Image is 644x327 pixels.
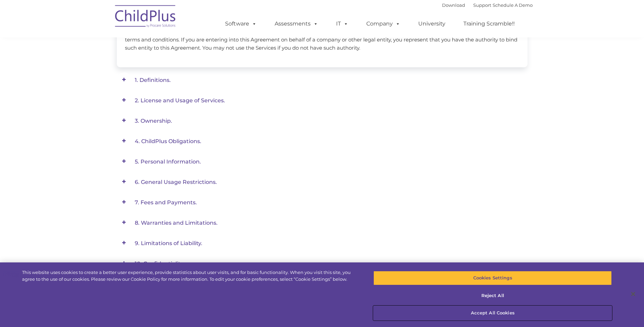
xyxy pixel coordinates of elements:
[135,199,197,206] span: 7. Fees and Payments.
[135,118,172,124] span: 3. Ownership.
[360,17,407,31] a: Company
[373,271,612,285] button: Cookies Settings
[135,158,201,165] span: 5. Personal Information.
[626,287,641,302] button: Close
[411,17,452,31] a: University
[22,269,354,282] div: This website uses cookies to create a better user experience, provide statistics about user visit...
[373,306,612,320] button: Accept All Cookies
[473,2,491,8] a: Support
[442,2,465,8] a: Download
[135,260,184,267] span: 10. Confidentiality.
[218,17,263,31] a: Software
[112,0,180,34] img: ChildPlus by Procare Solutions
[135,240,202,246] span: 9. Limitations of Liability.
[135,97,225,104] span: 2. License and Usage of Services.
[135,77,171,83] span: 1. Definitions.
[135,179,217,185] span: 6. General Usage Restrictions.
[135,138,201,144] span: 4. ChildPlus Obligations.
[457,17,521,31] a: Training Scramble!!
[493,2,533,8] a: Schedule A Demo
[329,17,355,31] a: IT
[442,2,533,8] font: |
[135,220,218,226] span: 8. Warranties and Limitations.
[268,17,325,31] a: Assessments
[373,289,612,303] button: Reject All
